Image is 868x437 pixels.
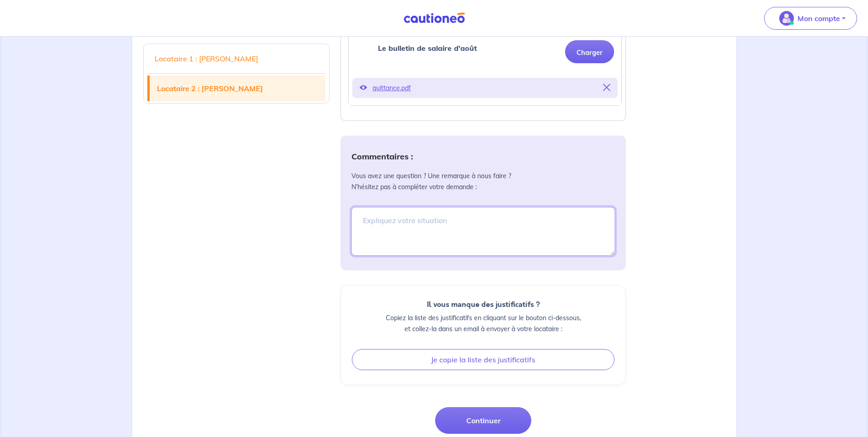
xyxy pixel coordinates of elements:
[352,312,615,334] p: Copiez la liste des justificatifs en cliquant sur le bouton ci-dessous, et collez-la dans un emai...
[779,11,794,26] img: illu_account_valid_menu.svg
[351,170,615,192] p: Vous avez une question ? Une remarque à nous faire ? N’hésitez pas à compléter votre demande :
[378,44,477,53] strong: Le bulletin de salaire d'août
[147,46,326,71] a: Locataire 1 : [PERSON_NAME]
[352,300,615,309] h6: Il vous manque des justificatifs ?
[351,151,413,162] strong: Commentaires :
[603,82,610,94] button: Supprimer
[372,82,598,94] p: quittance.pdf
[764,7,857,30] button: illu_account_valid_menu.svgMon compte
[400,12,469,24] img: Cautioneo
[352,349,615,370] button: Je copie la liste des justificatifs
[565,40,614,63] button: Charger
[798,13,840,24] p: Mon compte
[435,407,531,434] button: Continuer
[360,82,367,94] button: Voir
[150,76,326,101] a: Locataire 2 : [PERSON_NAME]
[348,33,622,106] div: categoryName: le-bulletin-de-salaire-daout, userCategory: cdi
